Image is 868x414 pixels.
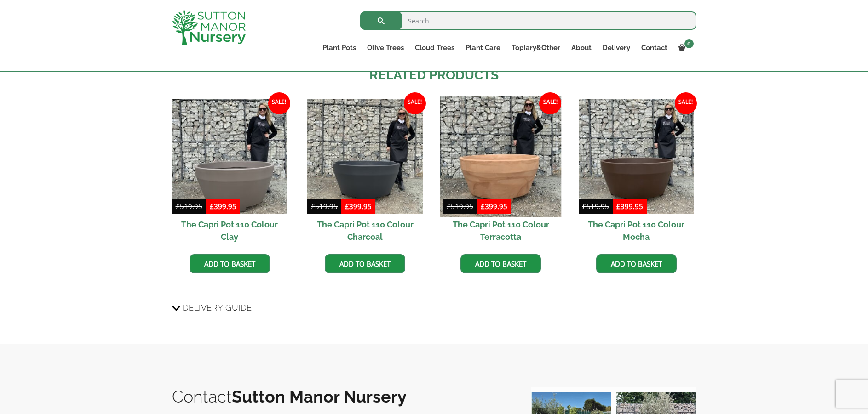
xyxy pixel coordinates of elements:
[360,11,696,30] input: Search...
[636,41,673,54] a: Contact
[183,299,252,316] span: Delivery Guide
[582,202,609,211] bdi: 519.95
[409,41,460,54] a: Cloud Trees
[311,202,315,211] span: £
[210,202,214,211] span: £
[172,9,246,45] img: logo
[597,41,636,54] a: Delivery
[172,99,287,247] a: Sale! The Capri Pot 110 Colour Clay
[447,202,473,211] bdi: 519.95
[506,41,566,54] a: Topiary&Other
[443,214,558,247] h2: The Capri Pot 110 Colour Terracotta
[210,202,236,211] bdi: 399.95
[345,202,372,211] bdi: 399.95
[460,254,541,273] a: Add to basket: “The Capri Pot 110 Colour Terracotta”
[675,92,697,114] span: Sale!
[345,202,349,211] span: £
[172,214,287,247] h2: The Capri Pot 110 Colour Clay
[362,41,409,54] a: Olive Trees
[404,92,426,114] span: Sale!
[190,254,270,273] a: Add to basket: “The Capri Pot 110 Colour Clay”
[440,96,562,217] img: The Capri Pot 110 Colour Terracotta
[616,202,621,211] span: £
[307,214,423,247] h2: The Capri Pot 110 Colour Charcoal
[311,202,338,211] bdi: 519.95
[481,202,507,211] bdi: 399.95
[172,66,696,85] h2: Related products
[307,99,423,247] a: Sale! The Capri Pot 110 Colour Charcoal
[673,41,696,54] a: 0
[579,99,694,247] a: Sale! The Capri Pot 110 Colour Mocha
[325,254,405,273] a: Add to basket: “The Capri Pot 110 Colour Charcoal”
[447,202,451,211] span: £
[579,99,694,214] img: The Capri Pot 110 Colour Mocha
[566,41,597,54] a: About
[481,202,485,211] span: £
[582,202,586,211] span: £
[307,99,423,214] img: The Capri Pot 110 Colour Charcoal
[443,99,558,247] a: Sale! The Capri Pot 110 Colour Terracotta
[172,99,287,214] img: The Capri Pot 110 Colour Clay
[460,41,506,54] a: Plant Care
[579,214,694,247] h2: The Capri Pot 110 Colour Mocha
[317,41,362,54] a: Plant Pots
[596,254,677,273] a: Add to basket: “The Capri Pot 110 Colour Mocha”
[539,92,561,114] span: Sale!
[232,387,407,406] b: Sutton Manor Nursery
[176,202,180,211] span: £
[616,202,643,211] bdi: 399.95
[684,39,694,48] span: 0
[172,387,512,406] h2: Contact
[268,92,290,114] span: Sale!
[176,202,202,211] bdi: 519.95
